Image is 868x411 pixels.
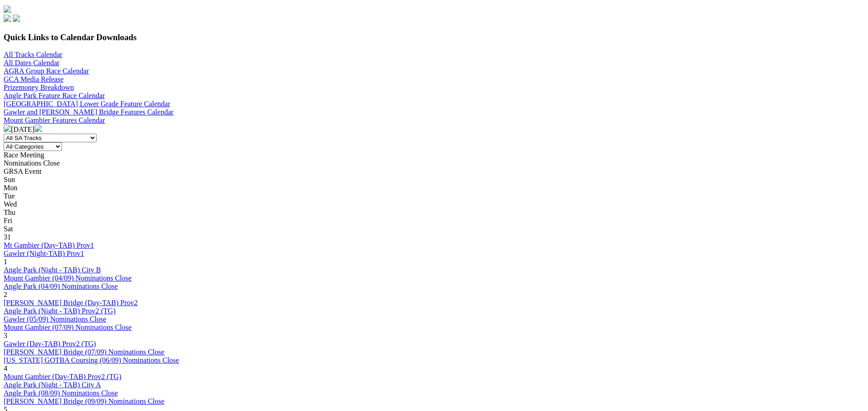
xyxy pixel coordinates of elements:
a: Gawler (Night-TAB) Prov1 [4,250,84,257]
a: Mount Gambier (04/09) Nominations Close [4,274,132,282]
div: Sun [4,176,864,184]
a: Angle Park (Night - TAB) City B [4,266,101,274]
span: 3 [4,332,7,339]
a: Angle Park (Night - TAB) Prov2 (TG) [4,307,116,315]
a: [GEOGRAPHIC_DATA] Lower Grade Feature Calendar [4,100,170,108]
a: All Dates Calendar [4,59,60,67]
a: AGRA Group Race Calendar [4,67,89,75]
a: [PERSON_NAME] Bridge (07/09) Nominations Close [4,348,164,356]
div: [DATE] [4,125,864,134]
a: All Tracks Calendar [4,51,62,58]
a: Angle Park Feature Race Calendar [4,92,105,99]
a: Angle Park (Night - TAB) City A [4,381,101,389]
div: Mon [4,184,864,192]
a: [PERSON_NAME] Bridge (Day-TAB) Prov2 [4,299,138,307]
a: Angle Park (08/09) Nominations Close [4,389,118,397]
a: Mount Gambier (Day-TAB) Prov2 (TG) [4,373,121,380]
div: GRSA Event [4,167,864,176]
a: GCA Media Release [4,75,64,83]
a: Gawler and [PERSON_NAME] Bridge Features Calendar [4,108,174,116]
div: Race Meeting [4,151,864,159]
a: Gawler (Day-TAB) Prov2 (TG) [4,340,96,348]
div: Nominations Close [4,159,864,167]
div: Thu [4,208,864,217]
a: Gawler (05/09) Nominations Close [4,315,106,323]
div: Fri [4,217,864,225]
span: 1 [4,258,7,265]
a: [PERSON_NAME] Bridge (09/09) Nominations Close [4,397,164,405]
span: 2 [4,291,7,298]
a: Prizemoney Breakdown [4,83,74,91]
a: Mt Gambier (Day-TAB) Prov1 [4,241,94,249]
a: Mount Gambier Features Calendar [4,116,105,124]
a: Angle Park (04/09) Nominations Close [4,282,118,290]
div: Tue [4,192,864,200]
a: [US_STATE] GOTBA Coursing (06/09) Nominations Close [4,356,179,364]
img: twitter.svg [13,15,20,22]
div: Wed [4,200,864,208]
span: 4 [4,364,7,372]
img: facebook.svg [4,15,11,22]
div: Sat [4,225,864,233]
img: chevron-left-pager-white.svg [4,125,11,132]
img: logo-grsa-white.png [4,5,11,13]
span: 31 [4,233,11,241]
img: chevron-right-pager-white.svg [35,125,42,132]
a: Mount Gambier (07/09) Nominations Close [4,323,132,331]
h3: Quick Links to Calendar Downloads [4,32,864,42]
